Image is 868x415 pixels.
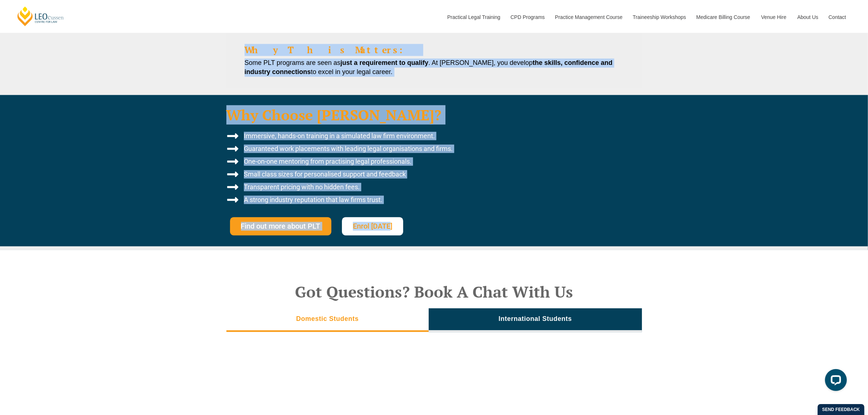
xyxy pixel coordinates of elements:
[505,1,549,33] a: CPD Programs
[242,157,412,166] span: One-on-one mentoring from practising legal professionals.
[242,170,406,178] span: Small class sizes for personalised support and feedback
[311,68,393,75] span: to excel in your legal career.
[691,1,756,33] a: Medicare Billing Course
[550,1,627,33] a: Practice Management Course
[226,108,642,122] h2: Why Choose [PERSON_NAME]?
[245,44,414,56] b: Why This Matters:
[342,217,403,235] a: Enrol [DATE]
[242,183,360,191] span: Transparent pricing with no hidden fees.
[353,222,392,230] span: Enrol [DATE]
[16,6,65,27] a: [PERSON_NAME] Centre for Law
[242,144,453,153] span: Guaranteed work placements with leading legal organisations and firms.
[823,1,852,33] a: Contact
[296,315,359,323] h3: Domestic Students
[230,217,331,235] a: Find out more about PLT
[792,1,823,33] a: About Us
[340,59,428,66] b: just a requirement to qualify
[242,132,435,140] span: Immersive, hands-on training in a simulated law firm environment.
[756,1,792,33] a: Venue Hire
[245,59,340,66] span: Some PLT programs are seen as
[242,195,382,204] span: A strong industry reputation that law firms trust.
[499,315,572,323] h3: International Students
[627,1,691,33] a: Traineeship Workshops
[241,222,320,230] span: Find out more about PLT
[428,59,533,66] span: . At [PERSON_NAME], you develop
[442,1,505,33] a: Practical Legal Training
[226,283,642,301] h2: Got Questions? Book A Chat With Us
[819,366,850,397] iframe: LiveChat chat widget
